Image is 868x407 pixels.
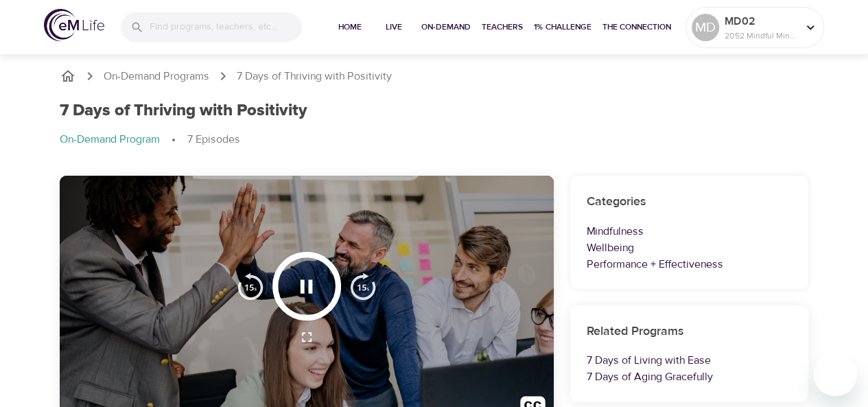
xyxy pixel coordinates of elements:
p: 7 Episodes [187,132,240,148]
div: MD [692,14,719,41]
nav: breadcrumb [60,132,809,148]
a: 7 Days of Living with Ease [587,353,711,367]
span: On-Demand [421,20,471,34]
a: On-Demand Programs [104,69,209,84]
iframe: Button to launch messaging window [813,352,857,396]
nav: breadcrumb [60,68,809,84]
p: Performance + Effectiveness [587,256,793,272]
h1: 7 Days of Thriving with Positivity [60,101,307,121]
a: 7 Days of Aging Gracefully [587,370,713,384]
p: On-Demand Program [60,132,160,148]
img: logo [44,9,104,41]
img: 15s_next.svg [349,272,377,300]
input: Find programs, teachers, etc... [150,12,302,42]
span: 1% Challenge [534,20,591,34]
span: Live [377,20,410,34]
h6: Related Programs [587,322,793,342]
p: Mindfulness [587,223,793,240]
p: Wellbeing [587,240,793,256]
p: MD02 [725,13,797,30]
span: Teachers [482,20,523,34]
img: 15s_prev.svg [237,272,264,300]
span: The Connection [602,20,671,34]
span: Home [333,20,366,34]
h6: Categories [587,192,793,212]
p: 7 Days of Thriving with Positivity [237,69,392,84]
p: 2052 Mindful Minutes [725,30,797,42]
